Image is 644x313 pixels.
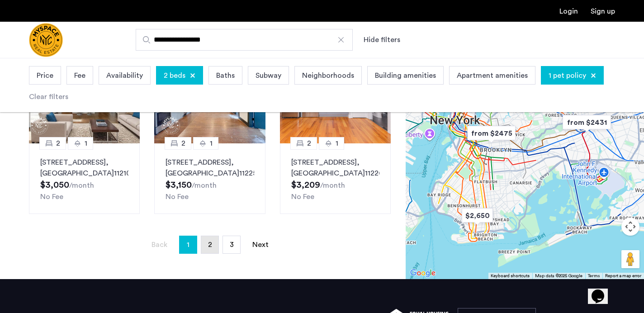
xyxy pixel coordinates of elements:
span: Back [152,241,167,248]
span: Baths [216,70,235,81]
sub: /month [69,182,94,189]
span: 2 [208,241,212,248]
div: Clear filters [29,91,68,102]
span: $3,150 [166,180,192,190]
p: [STREET_ADDRESS] 11210 [40,157,128,179]
a: Cazamio Logo [29,23,63,57]
a: 21[STREET_ADDRESS], [GEOGRAPHIC_DATA]11225No Fee [154,143,265,214]
span: $3,050 [40,180,69,190]
sub: /month [320,182,345,189]
div: from $2475 [464,123,519,143]
img: Google [408,267,438,279]
span: Building amenities [375,70,436,81]
span: 2 beds [164,70,185,81]
div: from $2431 [559,112,615,133]
button: Show or hide filters [364,34,400,45]
iframe: chat widget [588,277,617,304]
img: logo [29,23,63,57]
a: 21[STREET_ADDRESS], [GEOGRAPHIC_DATA]11210No Fee [29,143,140,214]
a: Report a map error [605,273,641,279]
span: Fee [74,70,85,81]
a: Registration [591,8,615,15]
span: 1 [187,237,189,252]
span: 3 [230,241,234,248]
span: No Fee [291,193,314,200]
span: 1 [210,138,213,149]
span: Apartment amenities [457,70,528,81]
span: $3,209 [291,180,320,190]
span: 2 [181,138,185,149]
a: Terms [588,273,600,279]
span: No Fee [166,193,189,200]
span: 1 [85,138,87,149]
p: [STREET_ADDRESS] 11225 [166,157,254,179]
span: 2 [56,138,60,149]
a: Open this area in Google Maps (opens a new window) [408,267,438,279]
p: [STREET_ADDRESS] 11226 [291,157,379,179]
input: Apartment Search [136,29,353,51]
span: No Fee [40,193,63,200]
button: Drag Pegman onto the map to open Street View [621,250,639,268]
a: Login [559,8,578,15]
button: Map camera controls [621,218,639,236]
span: 2 [307,138,311,149]
button: Keyboard shortcuts [491,273,530,279]
span: Subway [256,70,281,81]
span: Availability [106,70,143,81]
span: Neighborhoods [302,70,354,81]
nav: Pagination [29,236,391,254]
a: Next [251,236,270,253]
span: 1 pet policy [549,70,586,81]
span: 1 [336,138,338,149]
span: Price [37,70,53,81]
span: Map data ©2025 Google [535,274,582,278]
sub: /month [192,182,217,189]
div: $2,650 [458,205,497,226]
a: 21[STREET_ADDRESS], [GEOGRAPHIC_DATA]11226No Fee [280,143,391,214]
